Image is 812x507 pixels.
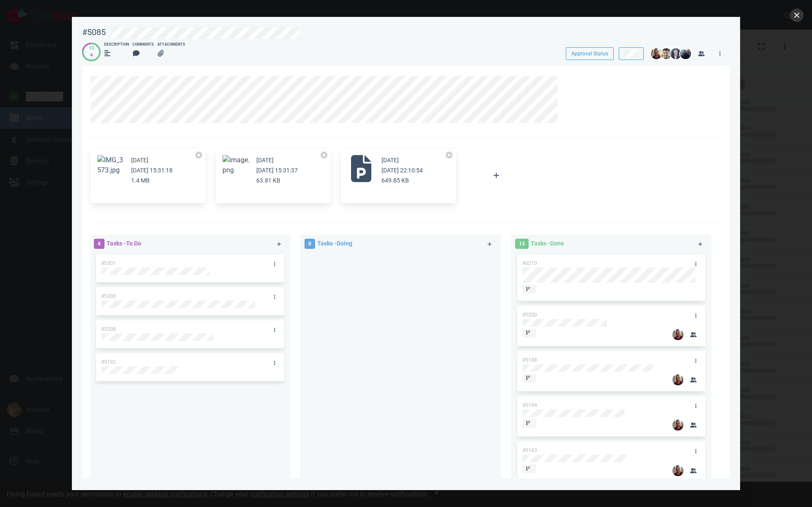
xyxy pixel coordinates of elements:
button: Zoom image [97,155,124,175]
small: [DATE] [381,157,399,164]
img: 26 [651,48,662,59]
span: #5300 [101,293,116,299]
span: #5163 [522,447,537,453]
div: Comments [132,42,154,48]
small: [DATE] 22:10:54 [381,167,423,174]
span: 0 [304,239,315,249]
span: #5188 [522,357,537,363]
div: Attachments [157,42,185,48]
button: close [790,8,804,22]
span: #6210 [522,260,537,266]
small: 1.4 MB [131,177,150,184]
img: 26 [672,329,683,340]
div: Description [104,42,129,48]
button: Zoom image [222,155,250,175]
span: #5208 [101,326,116,332]
span: 13 [515,239,529,249]
span: 4 [94,239,104,249]
span: #5194 [522,402,537,408]
img: 26 [672,420,683,431]
span: #5200 [522,312,537,318]
div: 4 [89,52,94,59]
span: Tasks - Done [531,240,564,247]
img: 26 [680,48,691,59]
img: 26 [672,374,683,385]
span: Tasks - Doing [317,240,352,247]
span: #5192 [101,359,116,365]
img: 26 [661,48,672,59]
span: #5301 [101,260,116,266]
img: 26 [670,48,681,59]
button: Approval Status [566,47,614,60]
img: 26 [672,465,683,476]
div: #5085 [82,27,106,38]
small: [DATE] [131,157,148,164]
div: 13 [89,45,94,52]
small: [DATE] 15:31:37 [256,167,298,174]
small: [DATE] 15:31:18 [131,167,173,174]
small: 649.85 KB [381,177,409,184]
small: [DATE] [256,157,274,164]
small: 63.81 KB [256,177,280,184]
span: Tasks - To Do [107,240,141,247]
